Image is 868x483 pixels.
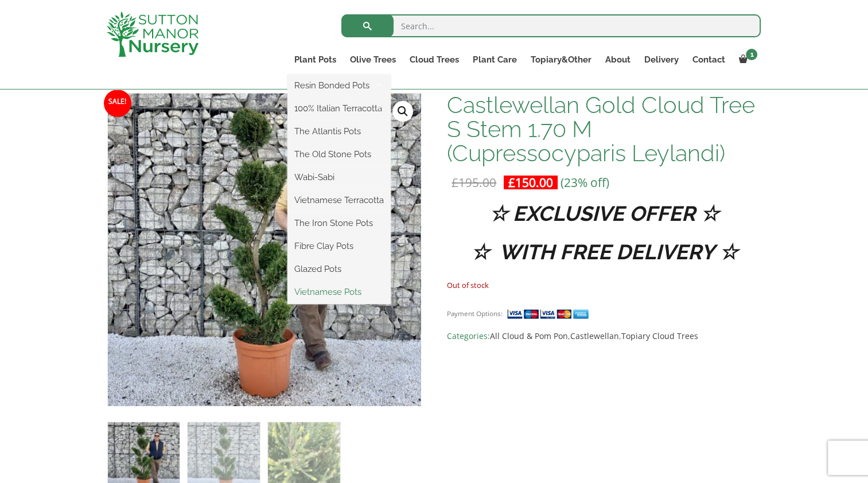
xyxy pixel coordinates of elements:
a: Topiary&Other [523,52,598,68]
a: Topiary Cloud Trees [621,330,698,341]
span: (23% off) [560,174,609,190]
img: logo [107,11,198,57]
a: Plant Care [466,52,523,68]
strong: ☆ EXCLUSIVE OFFER ☆ [489,201,719,225]
a: All Cloud & Pom Pon [490,330,568,341]
a: The Atlantis Pots [287,123,391,140]
a: Vietnamese Terracotta [287,192,391,209]
a: Wabi-Sabi [287,169,391,186]
a: 1 [731,52,761,68]
a: Glazed Pots [287,260,391,278]
a: About [598,52,637,68]
a: Contact [685,52,731,68]
a: Olive Trees [343,52,403,68]
a: Castlewellan [570,330,619,341]
span: £ [508,174,515,190]
img: payment supported [507,308,593,320]
a: Resin Bonded Pots [287,77,391,94]
a: Vietnamese Pots [287,283,391,301]
strong: ☆ WITH FREE DELIVERY ☆ [470,240,737,264]
input: Search... [341,14,761,37]
a: View full-screen image gallery [392,101,413,122]
span: £ [451,174,458,190]
a: Cloud Trees [403,52,466,68]
a: Delivery [637,52,685,68]
a: Plant Pots [287,52,343,68]
span: Sale! [104,89,131,117]
a: 100% Italian Terracotta [287,100,391,117]
span: Categories: , , [447,329,761,343]
bdi: 150.00 [508,174,553,190]
p: Out of stock [447,278,761,292]
a: Fibre Clay Pots [287,237,391,255]
small: Payment Options: [447,309,503,318]
a: The Old Stone Pots [287,146,391,163]
a: The Iron Stone Pots [287,215,391,232]
h1: Castlewellan Gold Cloud Tree S Stem 1.70 M (Cupressocyparis Leylandi) [447,93,761,165]
bdi: 195.00 [451,174,496,190]
span: 1 [746,49,757,60]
